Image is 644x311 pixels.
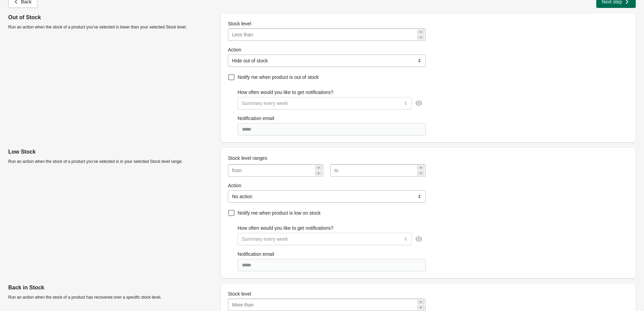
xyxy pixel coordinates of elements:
[232,31,253,39] div: Less than
[8,13,216,22] p: Out of Stock
[238,89,333,95] span: How often would you like to get notifications?
[232,301,254,309] div: More than
[8,24,216,30] p: Run an action when the stock of a product you’ve selected is lower than your selected Stock level.
[334,166,338,175] div: to
[232,166,242,175] div: from
[238,225,333,231] span: How often would you like to get notifications?
[221,149,426,162] div: Stock level ranges
[8,148,216,156] p: Low Stock
[228,47,241,52] span: Action
[228,21,251,26] span: Stock level
[228,291,251,297] span: Stock level
[238,74,319,80] span: Notify me when product is out of stock
[228,183,241,188] span: Action
[238,251,274,257] span: Notification email
[238,116,274,121] span: Notification email
[238,210,321,216] span: Notify me when product is low on stock
[8,159,216,164] p: Run an action when the stock of a product you’ve selected is in your selected Stock level range.
[8,284,216,292] p: Back in Stock
[8,295,216,300] p: Run an action when the stock of a product has recovered over a specific stock level.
